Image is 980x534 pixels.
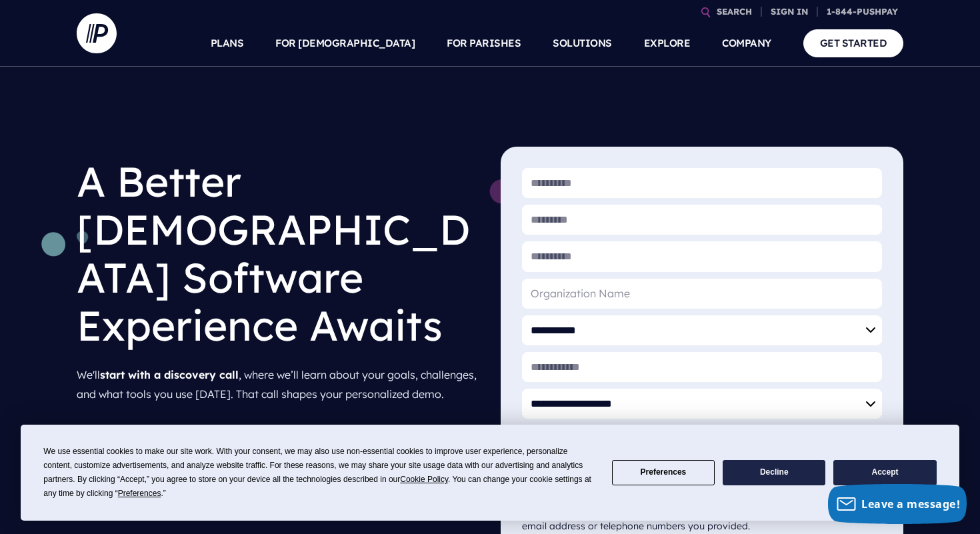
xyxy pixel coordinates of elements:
[803,29,904,57] a: GET STARTED
[275,20,415,67] a: FOR [DEMOGRAPHIC_DATA]
[400,475,448,484] span: Cookie Policy
[43,445,595,501] div: We use essential cookies to make our site work. With your consent, we may also use non-essential ...
[833,460,936,486] button: Accept
[828,484,967,524] button: Leave a message!
[447,20,521,67] a: FOR PARISHES
[553,20,612,67] a: SOLUTIONS
[118,489,161,498] span: Preferences
[612,460,715,486] button: Preferences
[722,20,771,67] a: COMPANY
[861,497,960,511] span: Leave a message!
[211,20,244,67] a: PLANS
[522,279,882,309] input: Organization Name
[77,147,479,360] h1: A Better [DEMOGRAPHIC_DATA] Software Experience Awaits
[21,425,959,521] div: Cookie Consent Prompt
[100,368,239,381] strong: start with a discovery call
[644,20,691,67] a: EXPLORE
[723,460,825,486] button: Decline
